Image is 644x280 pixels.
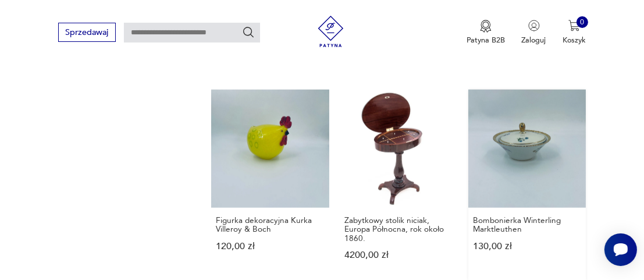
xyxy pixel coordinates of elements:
div: 0 [577,16,588,28]
a: Ikona medaluPatyna B2B [467,20,505,45]
iframe: Smartsupp widget button [604,233,637,266]
img: Ikona medalu [480,20,492,33]
button: 0Koszyk [563,20,586,45]
h3: Figurka dekoracyjna Kurka Villeroy & Boch [216,216,325,234]
p: Zaloguj [522,35,546,45]
p: Koszyk [563,35,586,45]
h3: Zabytkowy stolik niciak, Europa Północna, rok około 1860. [344,216,453,243]
img: Ikonka użytkownika [528,20,540,31]
img: Ikona koszyka [568,20,580,31]
p: 130,00 zł [473,242,582,251]
button: Zaloguj [522,20,546,45]
a: Sprzedawaj [58,30,116,37]
button: Patyna B2B [467,20,505,45]
h3: Bombonierka Winterling Marktleuthen [473,216,582,234]
button: Szukaj [242,26,255,38]
img: Patyna - sklep z meblami i dekoracjami vintage [311,16,350,47]
p: Patyna B2B [467,35,505,45]
button: Sprzedawaj [58,23,116,42]
p: 4200,00 zł [344,251,453,260]
p: 120,00 zł [216,242,325,251]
